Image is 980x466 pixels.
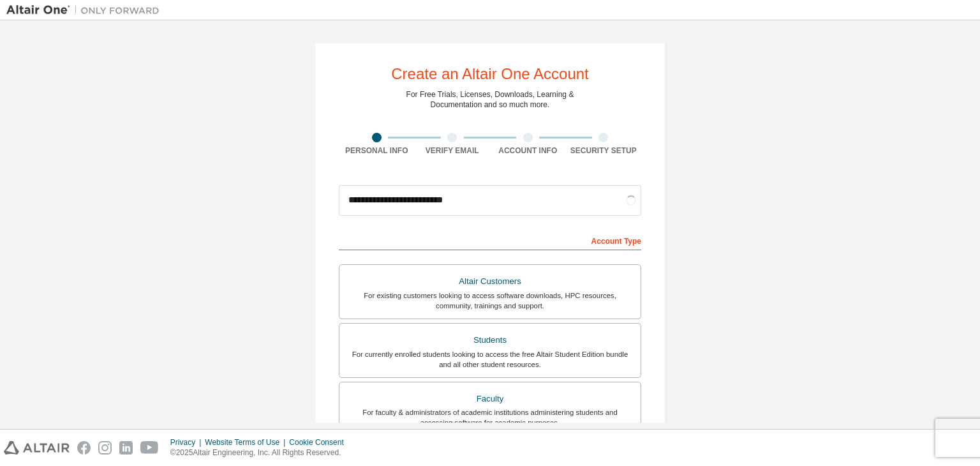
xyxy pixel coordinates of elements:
[77,441,91,455] img: facebook.svg
[98,441,112,455] img: instagram.svg
[347,331,633,349] div: Students
[6,4,166,17] img: Altair One
[140,441,159,455] img: youtube.svg
[406,89,574,110] div: For Free Trials, Licenses, Downloads, Learning & Documentation and so much more.
[289,437,351,447] div: Cookie Consent
[119,441,133,455] img: linkedin.svg
[347,390,633,408] div: Faculty
[347,290,633,311] div: For existing customers looking to access software downloads, HPC resources, community, trainings ...
[170,437,205,447] div: Privacy
[339,230,641,250] div: Account Type
[170,447,352,458] p: © 2025 Altair Engineering, Inc. All Rights Reserved.
[391,66,589,82] div: Create an Altair One Account
[4,441,70,455] img: altair_logo.svg
[347,349,633,370] div: For currently enrolled students looking to access the free Altair Student Edition bundle and all ...
[566,146,642,156] div: Security Setup
[339,146,415,156] div: Personal Info
[347,407,633,428] div: For faculty & administrators of academic institutions administering students and accessing softwa...
[490,146,566,156] div: Account Info
[347,273,633,290] div: Altair Customers
[205,437,289,447] div: Website Terms of Use
[415,146,491,156] div: Verify Email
